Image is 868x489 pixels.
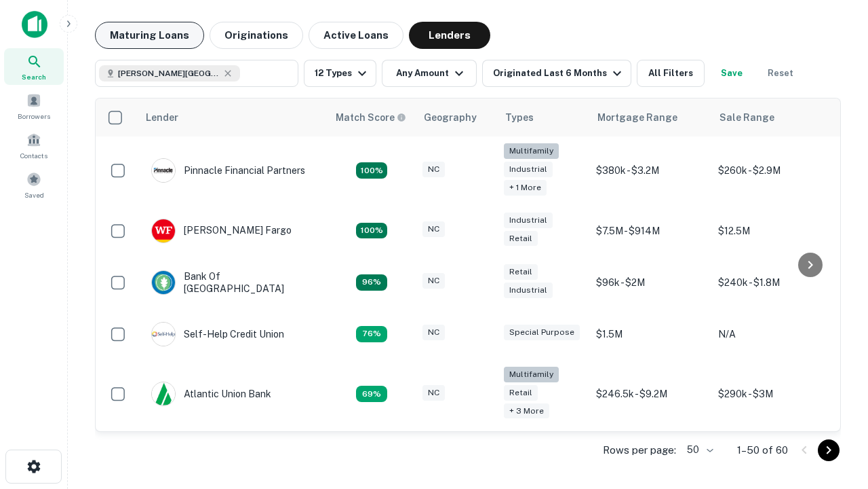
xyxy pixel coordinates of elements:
td: $12.5M [711,205,833,257]
img: picture [152,159,175,182]
div: Retail [504,231,538,247]
div: Mortgage Range [597,109,677,126]
div: Retail [504,264,538,280]
button: 12 Types [304,60,376,87]
button: Active Loans [309,22,403,49]
div: Matching Properties: 26, hasApolloMatch: undefined [356,162,387,179]
div: Originated Last 6 Months [493,65,625,81]
a: Saved [4,166,64,203]
div: Industrial [504,283,553,298]
button: Save your search to get updates of matches that match your search criteria. [710,60,753,87]
p: 1–50 of 60 [737,442,788,458]
div: NC [422,162,445,177]
div: Atlantic Union Bank [151,382,271,406]
img: picture [152,271,175,294]
span: Search [22,71,46,82]
div: Bank Of [GEOGRAPHIC_DATA] [151,270,314,295]
p: Rows per page: [603,442,676,458]
button: Originations [210,22,303,49]
div: NC [422,325,445,340]
th: Sale Range [711,98,833,137]
button: All Filters [637,60,705,87]
span: [PERSON_NAME][GEOGRAPHIC_DATA], [GEOGRAPHIC_DATA] [118,67,220,79]
div: Pinnacle Financial Partners [151,158,305,183]
button: Maturing Loans [95,22,204,49]
td: $290k - $3M [711,360,833,429]
span: Contacts [20,150,47,161]
div: Industrial [504,213,553,228]
td: N/A [711,308,833,360]
th: Lender [138,98,328,137]
th: Mortgage Range [589,98,711,137]
img: capitalize-icon.png [22,11,47,38]
button: Reset [759,60,802,87]
td: $96k - $2M [589,257,711,308]
div: NC [422,385,445,401]
div: Retail [504,385,538,401]
img: picture [152,382,175,405]
td: $240k - $1.8M [711,257,833,308]
button: Any Amount [382,60,477,87]
img: picture [152,323,175,346]
div: Matching Properties: 11, hasApolloMatch: undefined [356,326,387,342]
h6: Match Score [336,110,403,125]
div: Matching Properties: 15, hasApolloMatch: undefined [356,223,387,239]
td: $1.5M [589,308,711,360]
div: Lender [146,109,178,126]
div: 50 [682,440,715,460]
div: + 1 more [504,180,547,196]
div: Types [505,109,534,126]
div: [PERSON_NAME] Fargo [151,219,292,243]
div: Matching Properties: 10, hasApolloMatch: undefined [356,386,387,402]
button: Originated Last 6 Months [482,60,631,87]
a: Search [4,48,64,85]
iframe: Chat Widget [800,337,868,402]
div: Matching Properties: 14, hasApolloMatch: undefined [356,274,387,291]
button: Go to next page [818,439,840,461]
span: Borrowers [18,111,50,122]
div: Self-help Credit Union [151,322,284,346]
button: Lenders [409,22,490,49]
div: Multifamily [504,367,559,382]
img: picture [152,219,175,242]
div: Special Purpose [504,325,580,340]
td: $260k - $2.9M [711,137,833,205]
div: Geography [424,109,477,126]
a: Borrowers [4,88,64,124]
a: Contacts [4,127,64,164]
div: Capitalize uses an advanced AI algorithm to match your search with the best lender. The match sco... [336,110,406,125]
th: Types [497,98,589,137]
th: Capitalize uses an advanced AI algorithm to match your search with the best lender. The match sco... [328,98,416,137]
span: Saved [24,189,44,200]
div: Sale Range [719,109,774,126]
td: $246.5k - $9.2M [589,360,711,429]
div: Multifamily [504,143,559,159]
div: Industrial [504,162,553,177]
td: $7.5M - $914M [589,205,711,257]
th: Geography [416,98,497,137]
td: $380k - $3.2M [589,137,711,205]
div: + 3 more [504,403,549,419]
div: NC [422,273,445,289]
div: NC [422,221,445,237]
